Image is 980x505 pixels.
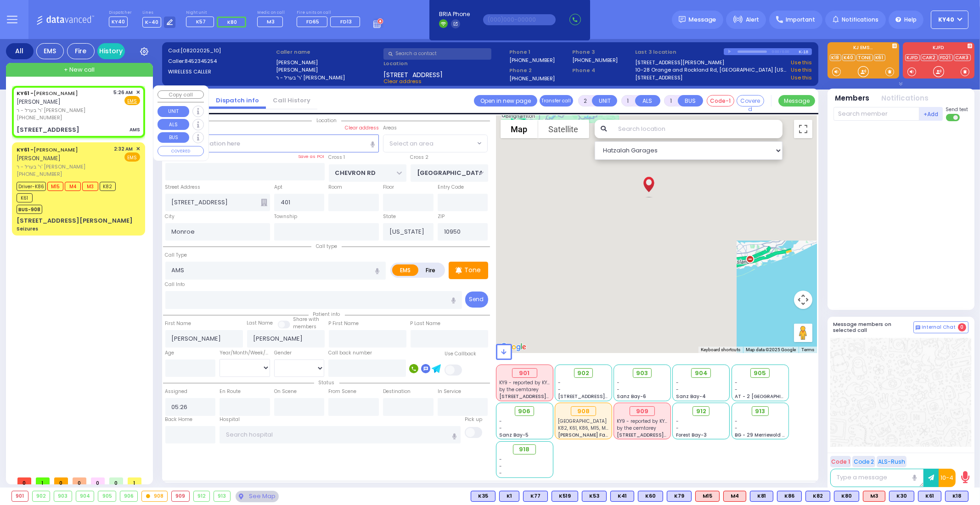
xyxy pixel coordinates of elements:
label: Cad: [168,47,273,55]
div: K82 [805,491,830,502]
span: BG - 29 Merriewold S. [735,432,786,438]
span: - [499,425,502,432]
div: M3 [863,491,885,502]
a: Use this [791,59,812,67]
button: ALS [158,119,189,130]
div: 912 [194,491,210,501]
div: BLS [805,491,830,502]
label: Apt [274,184,282,191]
button: BUS [678,95,703,107]
span: EMS [124,152,140,162]
button: Drag Pegman onto the map to open Street View [794,324,812,342]
span: K82 [100,182,116,191]
span: - [735,379,738,386]
button: COVERED [158,146,204,156]
div: 913 [214,491,230,501]
span: - [617,386,620,393]
label: [PERSON_NAME] [276,66,381,74]
span: 0 [91,477,105,484]
span: KY40 [109,17,128,27]
label: EMS [392,264,419,276]
label: ר' בערל - ר' [PERSON_NAME] [276,74,381,82]
a: Use this [791,66,812,74]
div: 908 [571,406,596,416]
span: [08202025_10] [180,47,221,54]
span: FD65 [306,18,319,25]
button: Show satellite imagery [538,120,589,138]
input: Search a contact [383,48,491,60]
span: [PERSON_NAME] [17,98,61,106]
label: Turn off text [946,113,961,122]
span: 0 [54,477,68,484]
span: Notifications [842,16,879,24]
button: UNIT [158,106,189,117]
div: K79 [667,491,692,502]
label: Assigned [165,388,188,395]
span: 2:32 AM [114,146,133,152]
span: BUS-908 [17,205,42,214]
label: State [383,213,396,220]
div: [STREET_ADDRESS] [17,125,79,135]
button: BUS [158,132,189,143]
label: Lines [142,10,176,16]
div: BLS [610,491,634,502]
span: [PERSON_NAME] [17,154,61,162]
div: K519 [552,491,578,502]
div: K61 [918,491,941,502]
div: K18 [945,491,969,502]
label: Cross 1 [329,154,345,161]
label: Street Address [165,184,201,191]
label: Call Type [165,252,187,259]
input: Search member [834,107,919,121]
div: BLS [750,491,773,502]
span: M3 [82,182,98,191]
span: - [558,386,561,393]
label: Caller name [276,48,381,56]
span: KY9 - reported by KY9 [499,379,550,386]
div: BLS [834,491,859,502]
span: Select an area [389,139,434,148]
img: Logo [36,14,97,25]
button: Members [835,93,870,104]
button: Map camera controls [794,291,812,309]
input: Search location here [165,135,379,152]
span: - [735,386,738,393]
span: K57 [196,18,206,25]
label: Hospital [220,416,240,423]
span: - [676,386,679,393]
span: 905 [754,369,766,378]
span: 0 [73,477,86,484]
label: Dispatcher [109,10,132,16]
div: - [499,470,550,477]
span: 0 [958,323,966,331]
span: - [499,418,502,425]
h5: Message members on selected call [834,321,913,333]
button: Send [465,292,488,308]
a: [STREET_ADDRESS][PERSON_NAME] [635,59,724,67]
p: Tone [465,265,481,275]
span: [PHONE_NUMBER] [17,170,62,178]
a: History [97,43,125,59]
label: On Scene [274,388,297,395]
span: Phone 2 [509,67,569,74]
span: Message [689,15,716,24]
span: Sanz Bay-5 [499,432,529,438]
button: ALS-Rush [877,456,907,467]
span: Patient info [309,311,345,318]
button: KY40 [931,11,969,29]
a: [PERSON_NAME] [17,90,78,97]
input: Search location [612,120,783,138]
div: K35 [471,491,496,502]
div: K86 [777,491,802,502]
div: 902 [33,491,50,501]
span: Sanz Bay-4 [676,393,706,400]
label: Save as POI [299,153,325,160]
label: [PHONE_NUMBER] [509,56,555,63]
span: Status [314,379,339,386]
label: Pick up [465,416,482,423]
a: KJFD [905,54,920,61]
input: (000)000-00000 [483,14,556,25]
span: [PERSON_NAME] Farm [558,432,612,438]
div: K80 [834,491,859,502]
button: Covered [737,95,764,107]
